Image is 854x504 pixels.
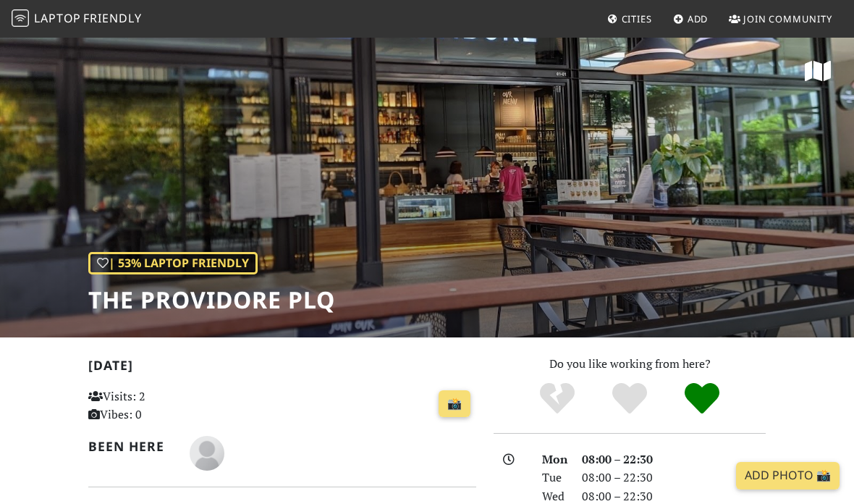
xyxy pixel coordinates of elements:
a: Add [667,6,714,32]
span: Join Community [743,12,832,25]
div: Tue [533,469,574,487]
h2: Been here [88,439,172,454]
div: 08:00 – 22:30 [573,450,774,469]
span: Anne O [190,444,224,460]
div: | 53% Laptop Friendly [88,252,258,275]
span: Add [688,12,709,25]
a: Cities [601,6,658,32]
div: Yes [593,381,666,417]
a: LaptopFriendly LaptopFriendly [12,7,142,32]
a: Join Community [723,6,838,32]
a: 📸 [439,390,470,418]
div: 08:00 – 22:30 [573,469,774,487]
h2: [DATE] [88,358,476,379]
div: Mon [533,450,574,469]
div: Definitely! [666,381,738,417]
div: No [521,381,593,417]
a: Add Photo 📸 [736,462,840,490]
p: Do you like working from here? [494,355,766,374]
img: LaptopFriendly [12,9,29,27]
span: Friendly [83,10,141,26]
span: Cities [622,12,652,25]
img: blank-535327c66bd565773addf3077783bbfce4b00ec00e9fd257753287c682c7fa38.png [190,436,224,471]
h1: The Providore PLQ [88,286,335,314]
p: Visits: 2 Vibes: 0 [88,387,206,424]
span: Laptop [34,10,81,26]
